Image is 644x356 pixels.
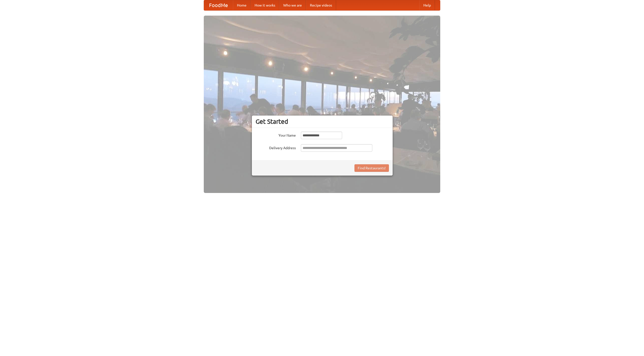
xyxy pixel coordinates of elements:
label: Your Name [256,132,296,138]
a: FoodMe [204,0,233,10]
a: Home [233,0,251,10]
a: Help [419,0,435,10]
a: Recipe videos [306,0,336,10]
a: Who we are [279,0,306,10]
h3: Get Started [256,118,389,125]
a: How it works [251,0,279,10]
button: Find Restaurants! [354,164,389,172]
label: Delivery Address [256,144,296,150]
